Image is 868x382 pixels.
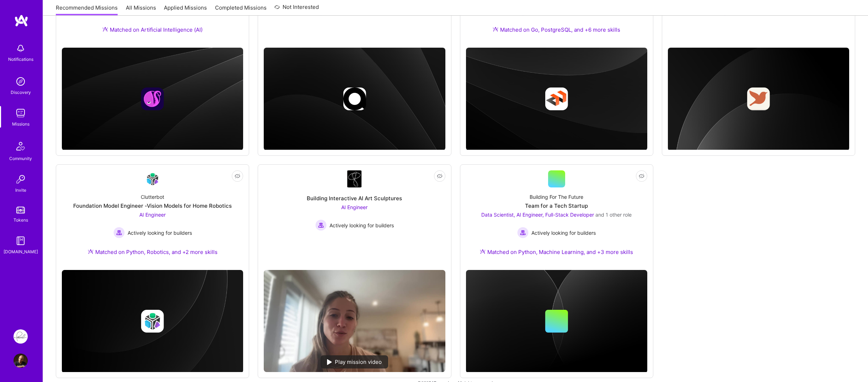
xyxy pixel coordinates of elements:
img: Actively looking for builders [315,219,327,231]
img: Company Logo [144,171,161,187]
div: Notifications [8,55,33,63]
i: icon EyeClosed [437,173,443,179]
img: tokens [16,207,25,213]
img: Company logo [545,87,568,110]
span: Actively looking for builders [329,222,394,229]
img: User Avatar [14,354,28,368]
span: AI Engineer [139,212,166,218]
i: icon EyeClosed [235,173,240,179]
a: Completed Missions [215,4,267,16]
div: Foundation Model Engineer -Vision Models for Home Robotics [73,202,232,209]
a: Not Interested [274,3,319,16]
div: Play mission video [321,355,388,368]
img: Company logo [141,87,164,110]
div: Matched on Artificial Intelligence (AI) [102,26,203,33]
img: Community [12,138,29,155]
div: Matched on Python, Machine Learning, and +3 more skills [480,248,633,256]
div: Building For The Future [530,193,583,201]
img: play [327,359,332,365]
img: Ateam Purple Icon [88,249,93,254]
a: All Missions [126,4,156,16]
img: cover [264,48,445,150]
span: and 1 other role [595,212,632,218]
a: Applied Missions [164,4,207,16]
img: cover [466,48,647,150]
img: teamwork [14,106,28,120]
div: Team for a Tech Startup [525,202,588,209]
span: AI Engineer [341,204,368,210]
img: Ateam Purple Icon [493,26,498,32]
img: No Mission [264,270,445,372]
img: Company logo [747,87,770,110]
img: guide book [14,234,28,248]
div: Missions [12,120,30,128]
div: Matched on Go, PostgreSQL, and +6 more skills [493,26,620,33]
a: Company LogoBuilding Interactive AI Art SculpturesAI Engineer Actively looking for buildersActive... [264,170,445,264]
div: [DOMAIN_NAME] [4,248,38,255]
img: Ateam Purple Icon [102,26,108,32]
img: Invite [14,172,28,186]
div: Clutterbot [141,193,164,201]
span: Actively looking for builders [531,229,596,237]
div: Matched on Python, Robotics, and +2 more skills [88,248,218,256]
img: Company Logo [347,170,361,187]
a: Building For The FutureTeam for a Tech StartupData Scientist, AI Engineer, Full-Stack Developer a... [466,170,647,264]
div: Invite [15,186,26,194]
span: Data Scientist, AI Engineer, Full-Stack Developer [481,212,594,218]
img: Company logo [141,310,164,333]
img: Actively looking for builders [113,227,125,238]
img: cover [466,270,647,373]
a: Pearl: ML Engineering Team [12,329,30,344]
a: Recommended Missions [56,4,118,16]
img: discovery [14,74,28,89]
img: bell [14,41,28,55]
div: Tokens [14,216,28,224]
div: Community [9,155,32,162]
i: icon EyeClosed [639,173,644,179]
a: Company LogoClutterbotFoundation Model Engineer -Vision Models for Home RoboticsAI Engineer Activ... [62,170,243,264]
img: Company logo [343,87,366,110]
img: logo [14,14,28,27]
div: Discovery [11,89,31,96]
span: Actively looking for builders [128,229,192,237]
img: cover [62,48,243,150]
img: cover [62,270,243,373]
div: Building Interactive AI Art Sculptures [307,195,402,202]
img: Pearl: ML Engineering Team [14,329,28,344]
img: Ateam Purple Icon [480,249,486,254]
img: Actively looking for builders [517,227,529,238]
a: User Avatar [12,354,30,368]
img: cover [668,48,849,150]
